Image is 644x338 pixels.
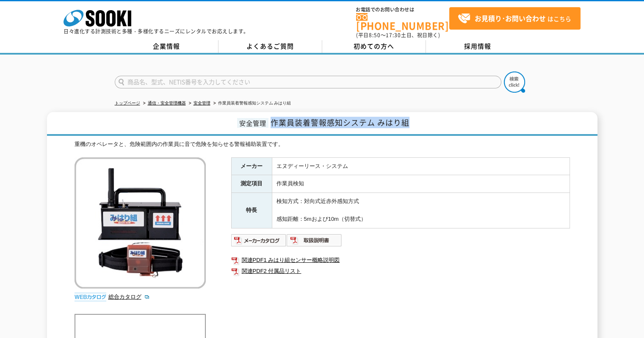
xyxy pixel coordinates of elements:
a: 安全管理 [193,101,210,105]
img: 作業員装着警報感知システム みはり組 [75,157,206,289]
a: トップページ [115,101,140,105]
span: お電話でのお問い合わせは [356,7,449,12]
a: よくあるご質問 [218,40,322,53]
a: 取扱説明書 [287,239,342,245]
th: 測定項目 [231,175,272,193]
a: [PHONE_NUMBER] [356,13,449,30]
img: webカタログ [75,293,106,301]
th: 特長 [231,193,272,228]
a: お見積り･お問い合わせはこちら [449,7,580,30]
a: メーカーカタログ [231,239,287,245]
div: 重機のオペレータと、危険範囲内の作業員に音で危険を知らせる警報補助装置です。 [75,140,570,149]
a: 総合カタログ [108,294,150,300]
td: 作業員検知 [272,175,569,193]
span: はこちら [458,12,571,25]
a: 関連PDF2 付属品リスト [231,266,570,277]
strong: お見積り･お問い合わせ [475,13,546,23]
span: 作業員装着警報感知システム みはり組 [271,117,409,128]
span: 17:30 [386,31,401,39]
p: 日々進化する計測技術と多種・多様化するニーズにレンタルでお応えします。 [64,29,249,34]
td: エヌディーリース・システム [272,157,569,175]
a: 通信・安全管理機器 [148,101,186,105]
td: 検知方式：対向式近赤外感知方式 感知距離：5mおよび10m（切替式） [272,193,569,228]
a: 採用情報 [426,40,530,53]
img: btn_search.png [504,71,525,93]
img: 取扱説明書 [287,234,342,247]
li: 作業員装着警報感知システム みはり組 [212,99,291,108]
a: 企業情報 [115,40,218,53]
a: 初めての方へ [322,40,426,53]
img: メーカーカタログ [231,234,287,247]
a: 関連PDF1 みはり組センサー概略説明図 [231,255,570,266]
span: 8:50 [369,31,381,39]
th: メーカー [231,157,272,175]
input: 商品名、型式、NETIS番号を入力してください [115,76,501,88]
span: 安全管理 [237,118,268,128]
span: 初めての方へ [354,41,394,51]
span: (平日 ～ 土日、祝日除く) [356,31,440,39]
